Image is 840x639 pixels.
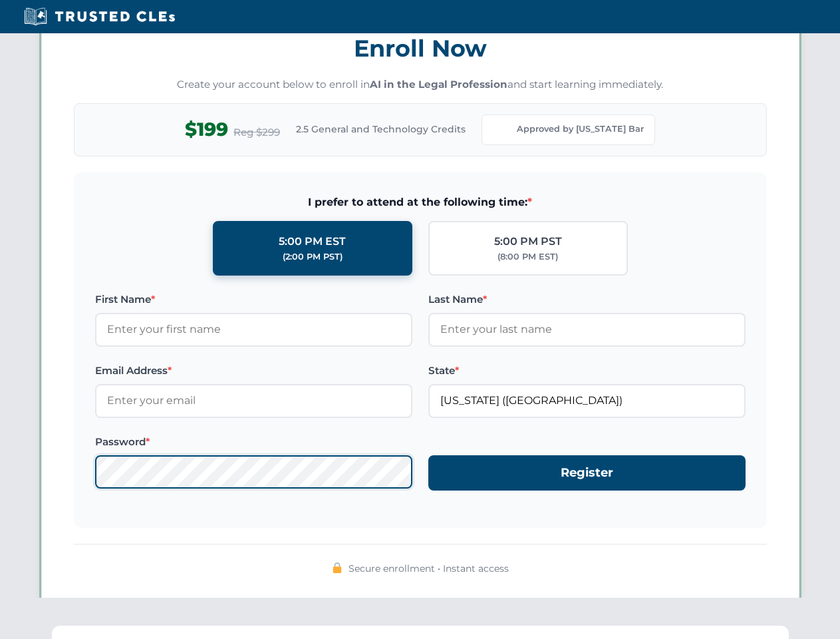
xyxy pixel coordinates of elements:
span: $199 [185,114,228,144]
label: First Name [95,292,412,308]
input: Enter your first name [95,313,412,346]
label: Password [95,434,412,450]
label: Last Name [428,292,746,308]
button: Register [428,455,746,491]
img: Florida Bar [493,120,511,139]
span: Approved by [US_STATE] Bar [517,122,644,136]
span: 2.5 General and Technology Credits [296,122,466,136]
label: Email Address [95,363,412,379]
div: 5:00 PM PST [494,233,562,250]
span: Secure enrollment • Instant access [349,561,509,576]
div: 5:00 PM EST [279,233,346,250]
input: Enter your email [95,384,412,417]
img: Trusted CLEs [20,7,179,27]
h3: Enroll Now [74,27,767,69]
img: 🔒 [332,562,343,573]
p: Create your account below to enroll in and start learning immediately. [74,77,767,93]
input: Florida (FL) [428,384,746,417]
div: (8:00 PM EST) [497,250,558,264]
div: (2:00 PM PST) [283,250,343,264]
input: Enter your last name [428,313,746,346]
strong: AI in the Legal Profession [370,78,507,91]
label: State [428,363,746,379]
span: I prefer to attend at the following time: [95,194,746,211]
span: Reg $299 [233,124,280,140]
